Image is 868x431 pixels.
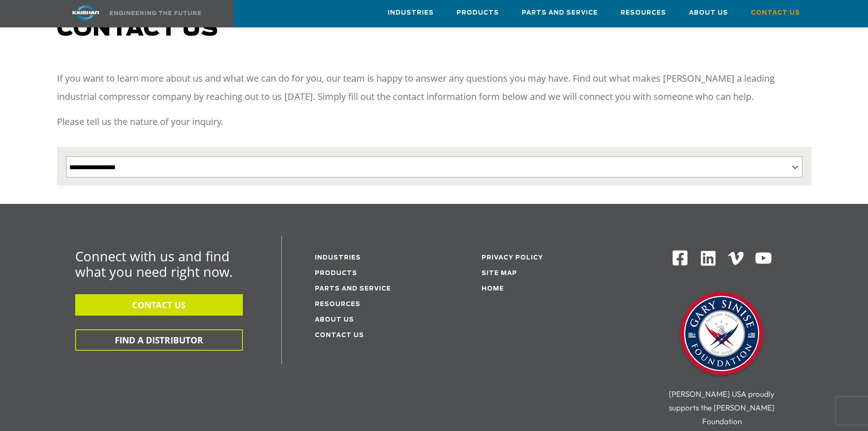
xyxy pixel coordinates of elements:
[755,249,772,267] img: Youtube
[751,0,800,25] a: Contact Us
[315,332,364,338] a: Contact Us
[676,289,767,380] img: Gary Sinise Foundation
[57,18,218,40] span: Contact us
[388,8,434,18] span: Industries
[621,0,666,25] a: Resources
[75,247,233,280] span: Connect with us and find what you need right now.
[689,8,728,18] span: About Us
[699,249,717,267] img: Linkedin
[482,286,504,292] a: Home
[482,270,517,276] a: Site Map
[457,8,499,18] span: Products
[110,11,201,15] img: Engineering the future
[522,0,598,25] a: Parts and Service
[751,8,800,18] span: Contact Us
[728,252,744,265] img: Vimeo
[315,301,360,307] a: Resources
[672,249,688,266] img: Facebook
[315,255,361,261] a: Industries
[57,113,812,131] p: Please tell us the nature of your inquiry.
[388,0,434,25] a: Industries
[482,255,543,261] a: Privacy Policy
[315,317,354,323] a: About Us
[75,329,243,351] button: FIND A DISTRIBUTOR
[315,270,357,276] a: Products
[57,69,812,106] p: If you want to learn more about us and what we can do for you, our team is happy to answer any qu...
[669,389,775,426] span: [PERSON_NAME] USA proudly supports the [PERSON_NAME] Foundation
[315,286,391,292] a: Parts and service
[51,5,120,21] img: kaishan logo
[75,294,243,316] button: CONTACT US
[457,0,499,25] a: Products
[689,0,728,25] a: About Us
[522,8,598,18] span: Parts and Service
[621,8,666,18] span: Resources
